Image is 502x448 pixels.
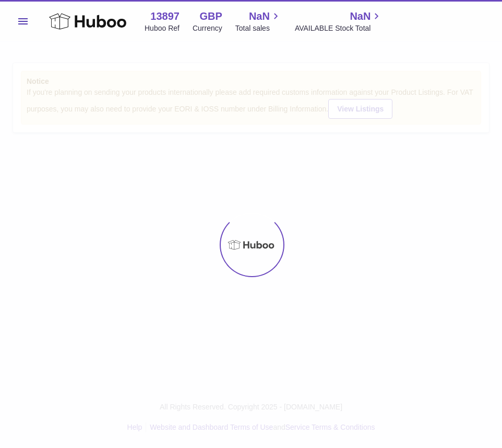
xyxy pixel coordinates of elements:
span: AVAILABLE Stock Total [295,23,383,33]
strong: 13897 [150,9,180,23]
strong: GBP [199,9,222,23]
span: NaN [249,9,270,23]
div: Currency [193,23,222,33]
a: NaN Total sales [235,9,282,33]
span: Total sales [235,23,282,33]
span: NaN [350,9,370,23]
a: NaN AVAILABLE Stock Total [295,9,383,33]
div: Huboo Ref [145,23,180,33]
